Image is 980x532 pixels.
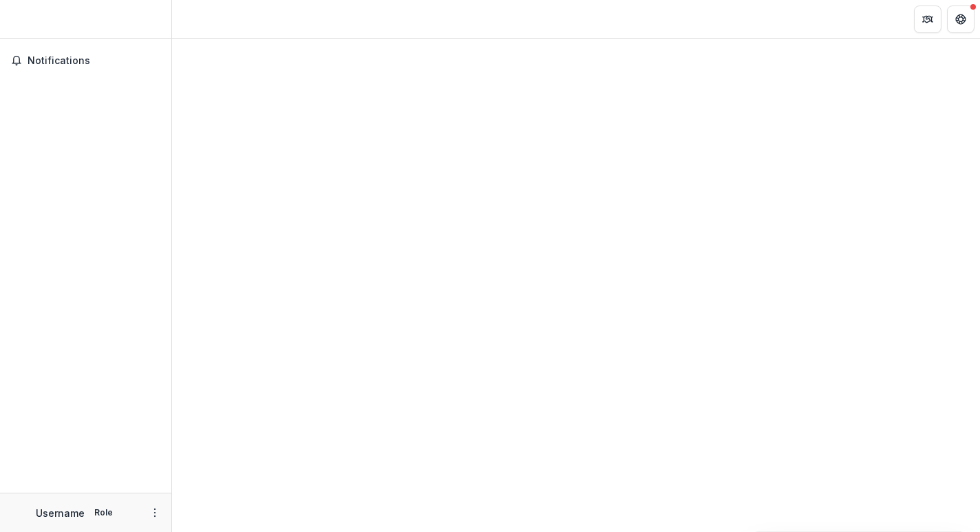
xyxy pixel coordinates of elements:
button: Get Help [947,6,974,33]
button: More [147,504,163,521]
button: Partners [914,6,941,33]
button: Notifications [6,50,166,72]
span: Notifications [28,55,160,67]
p: Username [36,506,85,520]
p: Role [90,507,117,519]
